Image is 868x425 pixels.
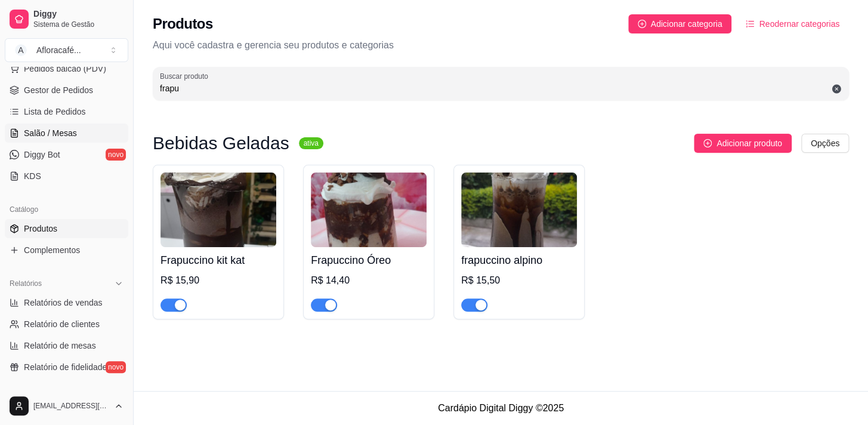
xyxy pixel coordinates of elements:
[5,59,128,78] button: Pedidos balcão (PDV)
[638,20,646,28] span: plus-circle
[153,136,289,150] h3: Bebidas Geladas
[24,170,41,182] span: KDS
[5,315,128,334] a: Relatório de clientes
[33,9,123,20] span: Diggy
[24,340,96,352] span: Relatório de mesas
[160,173,276,247] img: product-image
[160,273,276,288] div: R$ 15,90
[160,82,842,94] input: Buscar produto
[628,14,732,33] button: Adicionar categoria
[694,134,792,153] button: Adicionar produto
[153,38,849,53] p: Aqui você cadastra e gerencia seu produtos e categorias
[24,318,100,330] span: Relatório de clientes
[311,252,427,269] h4: Frapuccino Óreo
[24,297,103,309] span: Relatórios de vendas
[24,223,57,235] span: Produtos
[10,279,42,288] span: Relatórios
[651,17,722,30] span: Adicionar categoria
[36,44,81,56] div: Afloracafé ...
[5,336,128,355] a: Relatório de mesas
[5,81,128,100] a: Gestor de Pedidos
[716,137,782,150] span: Adicionar produto
[299,137,323,149] sup: ativa
[461,173,577,247] img: product-image
[5,167,128,186] a: KDS
[5,358,128,377] a: Relatório de fidelidadenovo
[153,14,213,33] h2: Produtos
[703,139,712,147] span: plus-circle
[24,244,80,256] span: Complementos
[160,252,276,269] h4: Frapuccino kit kat
[5,293,128,312] a: Relatórios de vendas
[5,392,128,420] button: [EMAIL_ADDRESS][DOMAIN_NAME]
[5,38,128,62] button: Select a team
[24,149,60,161] span: Diggy Bot
[801,134,849,153] button: Opções
[24,106,86,118] span: Lista de Pedidos
[311,173,427,247] img: product-image
[461,252,577,269] h4: frapuccino alpino
[746,20,754,28] span: ordered-list
[33,20,123,29] span: Sistema de Gestão
[15,44,27,56] span: A
[160,71,212,81] label: Buscar produto
[5,5,128,33] a: DiggySistema de Gestão
[24,63,106,75] span: Pedidos balcão (PDV)
[759,17,839,30] span: Reodernar categorias
[5,219,128,238] a: Produtos
[736,14,849,33] button: Reodernar categorias
[24,127,77,139] span: Salão / Mesas
[24,361,107,373] span: Relatório de fidelidade
[5,145,128,164] a: Diggy Botnovo
[33,401,109,411] span: [EMAIL_ADDRESS][DOMAIN_NAME]
[5,200,128,219] div: Catálogo
[461,273,577,288] div: R$ 15,50
[134,391,868,425] footer: Cardápio Digital Diggy © 2025
[24,84,93,96] span: Gestor de Pedidos
[5,124,128,143] a: Salão / Mesas
[811,137,839,150] span: Opções
[311,273,427,288] div: R$ 14,40
[5,102,128,121] a: Lista de Pedidos
[5,241,128,260] a: Complementos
